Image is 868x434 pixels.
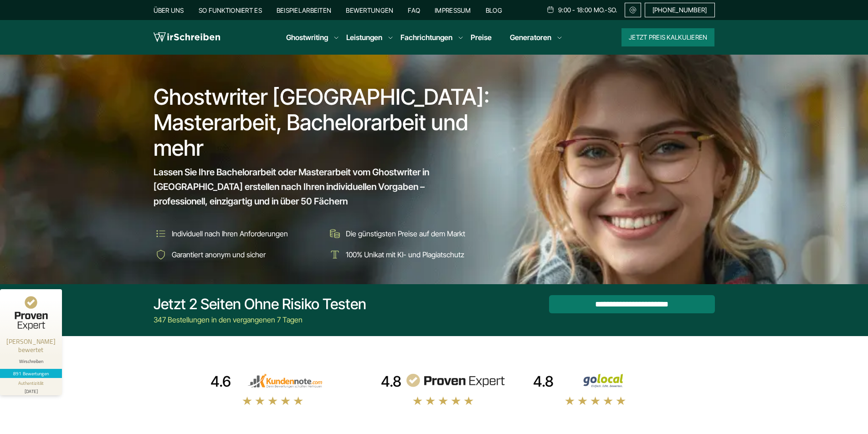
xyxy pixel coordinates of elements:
[211,373,231,391] div: 4.6
[346,6,393,14] a: Bewertungen
[154,247,321,262] li: Garantiert anonym und sicher
[408,6,420,14] a: FAQ
[381,373,401,391] div: 4.8
[629,6,637,14] img: Email
[286,32,328,43] a: Ghostwriting
[199,6,262,14] a: So funktioniert es
[154,226,321,241] li: Individuell nach Ihren Anforderungen
[558,6,617,14] span: 9:00 - 18:00 Mo.-So.
[435,6,471,14] a: Impressum
[154,6,184,14] a: Über uns
[154,84,496,161] h1: Ghostwriter [GEOGRAPHIC_DATA]: Masterarbeit, Bachelorarbeit und mehr
[154,165,479,209] span: Lassen Sie Ihre Bachelorarbeit oder Masterarbeit vom Ghostwriter in [GEOGRAPHIC_DATA] erstellen n...
[4,387,58,393] div: [DATE]
[328,247,342,262] img: 100% Unikat mit KI- und Plagiatschutz
[235,373,335,388] img: kundennote
[645,3,715,17] a: [PHONE_NUMBER]
[412,396,474,406] img: stars
[533,373,554,391] div: 4.8
[621,28,714,46] button: Jetzt Preis kalkulieren
[546,6,555,13] img: Schedule
[471,33,492,42] a: Preise
[4,358,58,364] div: Wirschreiben
[242,396,304,406] img: stars
[405,373,505,388] img: provenexpert reviews
[401,32,452,43] a: Fachrichtungen
[18,380,44,387] div: Authentizität
[486,6,502,14] a: Blog
[565,396,627,406] img: stars
[154,314,366,325] div: 347 Bestellungen in den vergangenen 7 Tagen
[154,247,168,262] img: Garantiert anonym und sicher
[154,295,366,313] div: Jetzt 2 Seiten ohne Risiko testen
[510,32,551,43] a: Generatoren
[154,31,220,44] img: logo wirschreiben
[277,6,331,14] a: Beispielarbeiten
[328,226,342,241] img: Die günstigsten Preise auf dem Markt
[328,247,495,262] li: 100% Unikat mit KI- und Plagiatschutz
[346,32,382,43] a: Leistungen
[154,226,168,241] img: Individuell nach Ihren Anforderungen
[557,373,657,388] img: Wirschreiben Bewertungen
[328,226,495,241] li: Die günstigsten Preise auf dem Markt
[652,6,707,14] span: [PHONE_NUMBER]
